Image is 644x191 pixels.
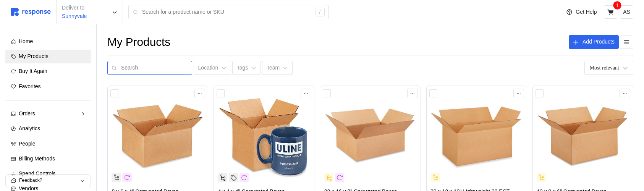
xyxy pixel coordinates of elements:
span: Spend Controls [19,170,56,176]
img: S-18361 [324,90,416,182]
button: Location [194,61,231,75]
div: Most relevant [590,64,619,72]
a: My Products [5,50,91,63]
img: S-4040 [218,90,310,182]
input: Search [121,61,188,75]
button: Team [262,61,292,75]
a: Billing Methods [5,152,91,166]
span: Home [19,38,33,44]
p: AS [623,8,630,16]
a: Orders [5,107,91,121]
img: S-4080 [112,90,204,182]
p: Tags [237,64,248,72]
span: Billing Methods [19,155,55,162]
a: Buy It Again [5,65,91,78]
p: Feedback? [19,177,80,184]
button: Feedback? [6,175,91,187]
span: My Products [19,53,49,59]
p: Location [198,64,218,72]
p: Get Help [576,8,597,16]
a: People [5,137,91,151]
input: Search for a product name or SKU [142,5,311,19]
a: Analytics [5,122,91,136]
img: S-4406 [537,90,629,182]
p: Sunnyvale [62,12,87,21]
p: 1 [616,1,619,10]
h1: My Products [107,35,170,50]
p: Add Products [583,38,615,46]
span: Analytics [19,125,40,131]
span: Buy It Again [19,68,47,74]
p: Team [267,64,280,72]
a: Home [5,35,91,49]
button: Get Help [561,5,601,19]
a: Favorites [5,80,91,94]
button: Add Products [569,35,619,49]
a: Spend Controls [5,167,91,181]
p: Deliver to [62,4,87,12]
img: S-23293 [430,90,523,182]
div: Orders [19,110,78,118]
span: People [19,141,36,147]
img: svg%3e [11,8,51,16]
span: Favorites [19,83,41,89]
button: AS [620,5,633,19]
button: Tags [232,61,261,75]
div: / [316,8,325,17]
